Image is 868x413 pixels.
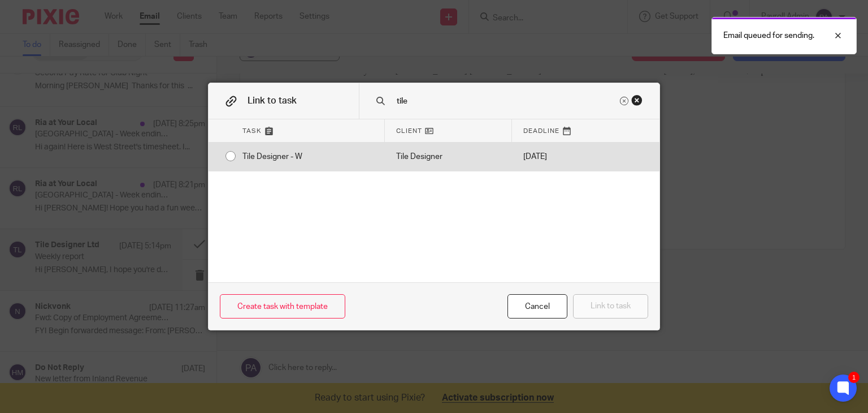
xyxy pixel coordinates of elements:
span: Link to task [248,96,297,105]
span: Task [242,126,262,136]
div: [DATE] [512,143,585,171]
a: Outlook for Android [15,115,92,125]
a: Create task with template [220,294,345,319]
span: Deadline [523,126,559,136]
div: Mark as done [385,143,512,171]
div: Close this dialog window [507,294,567,319]
div: Tile Designer - W [231,143,385,171]
p: Email queued for sending. [723,30,814,41]
div: 1 [848,372,860,383]
span: Client [396,126,422,136]
input: Search task name or client... [396,95,617,107]
div: Close this dialog window [631,94,643,106]
button: Link to task [573,294,648,319]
